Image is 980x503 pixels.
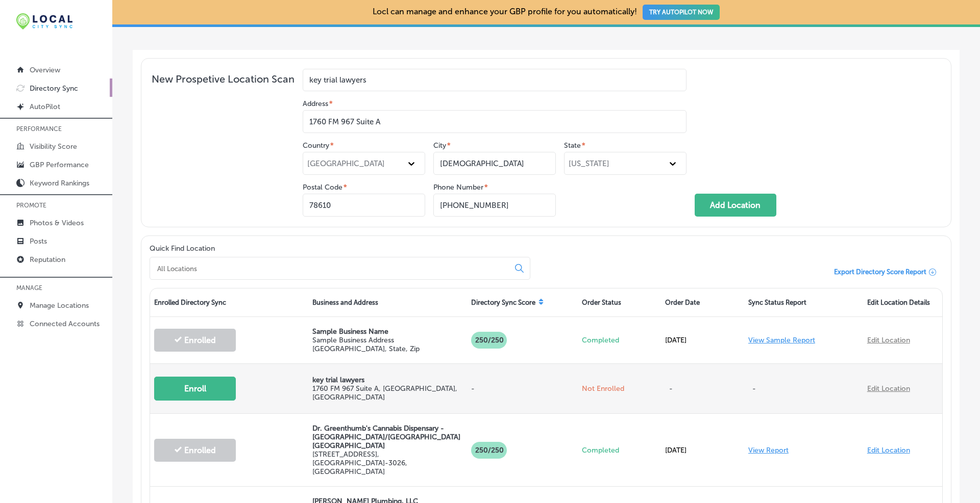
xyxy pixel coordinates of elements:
label: Quick Find Location [150,244,215,253]
label: Postal Code [303,183,425,192]
p: - [471,384,574,393]
a: Edit Location [867,446,910,455]
div: Enrolled Directory Sync [150,288,308,316]
p: Visibility Score [30,142,77,151]
div: Sync Status Report [744,288,863,316]
p: Completed [582,446,657,455]
a: Edit Location [867,336,910,345]
button: Enroll [154,377,236,401]
input: Enter city [433,152,556,175]
p: [GEOGRAPHIC_DATA], State, Zip [312,345,462,353]
a: View Sample Report [748,336,815,345]
p: Dr. Greenthumb's Cannabis Dispensary - [GEOGRAPHIC_DATA]/[GEOGRAPHIC_DATA] [GEOGRAPHIC_DATA] [312,424,462,450]
p: GBP Performance [30,161,89,169]
div: Order Status [578,288,661,316]
label: Address [303,99,687,108]
p: Photos & Videos [30,219,84,227]
label: Phone Number [433,183,556,192]
p: Manage Locations [30,301,89,310]
p: 1760 FM 967 Suite A , [GEOGRAPHIC_DATA], [GEOGRAPHIC_DATA] [312,384,462,402]
div: [GEOGRAPHIC_DATA] [307,159,385,168]
div: Directory Sync Score [467,288,578,316]
input: Enter your business location [303,69,687,91]
input: Enter postal code [303,194,425,217]
div: [DATE] [661,436,744,465]
p: Sample Business Name [312,327,462,336]
p: Keyword Rankings [30,179,89,188]
span: Export Directory Score Report [834,268,926,276]
a: Edit Location [867,384,910,393]
p: Connected Accounts [30,320,100,328]
div: Edit Location Details [863,288,942,316]
span: New Prospetive Location Scan [152,73,295,217]
button: Enrolled [154,329,236,352]
label: City [433,141,556,150]
button: Add Location [695,194,776,217]
button: TRY AUTOPILOT NOW [643,5,720,20]
input: All Locations [156,264,507,273]
p: Overview [30,66,60,74]
p: - [748,374,859,403]
button: Enrolled [154,439,236,462]
p: Reputation [30,255,65,264]
p: [STREET_ADDRESS] , [GEOGRAPHIC_DATA]-3026, [GEOGRAPHIC_DATA] [312,450,462,476]
p: Completed [582,336,657,345]
a: View Report [748,446,789,455]
p: Directory Sync [30,84,78,93]
p: - [665,374,688,403]
div: [US_STATE] [569,159,609,168]
p: Posts [30,237,47,246]
p: key trial lawyers [312,376,462,384]
label: Country [303,141,425,150]
p: Not Enrolled [582,384,657,393]
label: State [564,141,687,150]
div: Business and Address [308,288,467,316]
div: Order Date [661,288,744,316]
p: 250 /250 [471,442,507,459]
input: Enter your business address [303,110,687,133]
p: Sample Business Address [312,336,462,345]
div: [DATE] [661,326,744,355]
p: 250/250 [471,332,507,349]
p: AutoPilot [30,102,60,111]
input: Enter phone (e.g +1234567890) [433,194,556,217]
img: 12321ecb-abad-46dd-be7f-2600e8d3409flocal-city-sync-logo-rectangle.png [16,13,72,30]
